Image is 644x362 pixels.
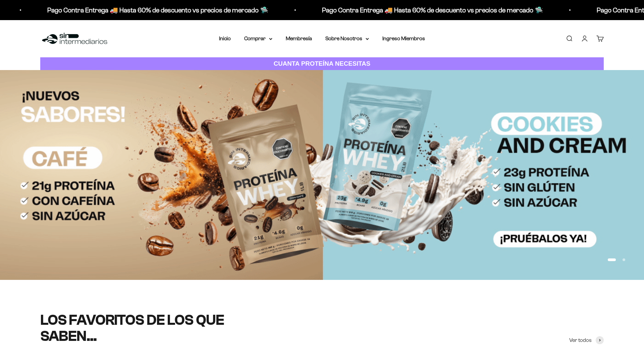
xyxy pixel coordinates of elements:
summary: Sobre Nosotros [325,34,369,43]
a: Ingreso Miembros [382,36,425,41]
strong: CUANTA PROTEÍNA NECESITAS [274,60,371,67]
p: Pago Contra Entrega 🚚 Hasta 60% de descuento vs precios de mercado 🛸 [47,5,268,15]
a: Inicio [219,36,231,41]
split-lines: LOS FAVORITOS DE LOS QUE SABEN... [40,312,224,344]
p: Pago Contra Entrega 🚚 Hasta 60% de descuento vs precios de mercado 🛸 [321,5,542,15]
a: CUANTA PROTEÍNA NECESITAS [40,57,604,70]
span: Ver todos [569,336,592,345]
summary: Comprar [244,34,272,43]
a: Membresía [286,36,312,41]
a: Ver todos [569,336,604,345]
